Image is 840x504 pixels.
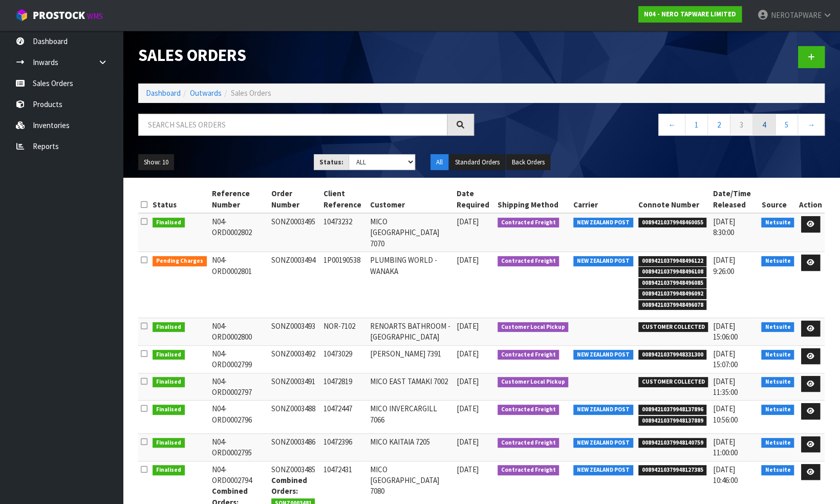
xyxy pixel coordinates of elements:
span: Customer Local Pickup [498,377,569,387]
td: PLUMBING WORLD - WANAKA [368,252,455,318]
td: N04-ORD0002800 [209,318,269,345]
span: [DATE] [457,321,479,331]
span: 00894210379948137896 [638,405,707,415]
small: WMS [87,11,103,21]
button: Back Orders [506,154,550,171]
span: NEW ZEALAND POST [573,405,633,415]
td: SONZ0003486 [269,433,321,461]
strong: Combined Orders: [271,475,307,496]
span: Finalised [153,405,185,415]
th: Date/Time Released [710,185,759,213]
th: Carrier [571,185,636,213]
th: Connote Number [636,185,711,213]
a: Dashboard [146,88,181,98]
td: MICO KAITAIA 7205 [368,433,455,461]
span: [DATE] [457,217,479,226]
span: NEW ZEALAND POST [573,438,633,448]
td: MICO INVERCARGILL 7066 [368,401,455,433]
td: SONZ0003492 [269,345,321,373]
span: [DATE] 15:06:00 [713,321,738,342]
span: Contracted Freight [498,438,559,448]
span: Netsuite [761,465,794,475]
span: Netsuite [761,377,794,387]
td: 10473029 [321,345,368,373]
span: 00894210379948331300 [638,350,707,360]
span: Netsuite [761,256,794,266]
th: Order Number [269,185,321,213]
span: Finalised [153,350,185,360]
span: Netsuite [761,322,794,332]
th: Source [759,185,796,213]
td: N04-ORD0002797 [209,373,269,401]
span: [DATE] 9:26:00 [713,255,735,276]
span: Finalised [153,465,185,475]
span: Customer Local Pickup [498,322,569,332]
td: 10472396 [321,433,368,461]
span: [DATE] [457,376,479,386]
span: 00894210379948496078 [638,300,707,310]
span: [DATE] 10:46:00 [713,465,738,485]
a: 3 [730,114,753,136]
span: Contracted Freight [498,256,559,266]
button: Show: 10 [138,154,174,171]
span: Contracted Freight [498,218,559,228]
span: [DATE] [457,465,479,474]
span: Contracted Freight [498,350,559,360]
span: Finalised [153,322,185,332]
td: SONZ0003491 [269,373,321,401]
span: NEW ZEALAND POST [573,465,633,475]
td: SONZ0003488 [269,401,321,433]
span: 00894210379948127385 [638,465,707,475]
span: 00894210379948140759 [638,438,707,448]
th: Action [796,185,825,213]
td: SONZ0003494 [269,252,321,318]
span: 00894210379948496122 [638,256,707,266]
span: [DATE] [457,349,479,359]
span: NEW ZEALAND POST [573,256,633,266]
td: MICO [GEOGRAPHIC_DATA] 7070 [368,213,455,252]
td: N04-ORD0002799 [209,345,269,373]
input: Search sales orders [138,114,447,136]
span: NEW ZEALAND POST [573,350,633,360]
td: 10472819 [321,373,368,401]
span: CUSTOMER COLLECTED [638,322,708,332]
th: Date Required [454,185,495,213]
span: Pending Charges [153,256,207,266]
span: 00894210379948496092 [638,289,707,299]
span: Sales Orders [231,88,271,98]
a: 4 [752,114,776,136]
a: → [798,114,825,136]
span: NEROTAPWARE [770,10,821,20]
td: 10472447 [321,401,368,433]
th: Client Reference [321,185,368,213]
span: Contracted Freight [498,465,559,475]
a: 2 [707,114,730,136]
span: [DATE] [457,437,479,447]
button: All [430,154,448,171]
span: 00894210379948460055 [638,218,707,228]
td: 10473232 [321,213,368,252]
span: Finalised [153,218,185,228]
span: CUSTOMER COLLECTED [638,377,708,387]
nav: Page navigation [489,114,825,139]
span: 00894210379948496085 [638,278,707,288]
td: NOR-7102 [321,318,368,345]
img: cube-alt.png [15,9,28,22]
span: Netsuite [761,350,794,360]
td: [PERSON_NAME] 7391 [368,345,455,373]
a: 1 [685,114,708,136]
span: [DATE] 11:35:00 [713,376,738,397]
a: ← [658,114,685,136]
span: 00894210379948496108 [638,267,707,277]
span: Contracted Freight [498,405,559,415]
td: RENOARTS BATHROOM - [GEOGRAPHIC_DATA] [368,318,455,345]
span: Finalised [153,438,185,448]
strong: N04 - NERO TAPWARE LIMITED [644,10,736,18]
h1: Sales Orders [138,46,474,65]
td: N04-ORD0002801 [209,252,269,318]
span: Finalised [153,377,185,387]
td: N04-ORD0002796 [209,401,269,433]
td: MICO EAST TAMAKI 7002 [368,373,455,401]
button: Standard Orders [449,154,505,171]
span: NEW ZEALAND POST [573,218,633,228]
